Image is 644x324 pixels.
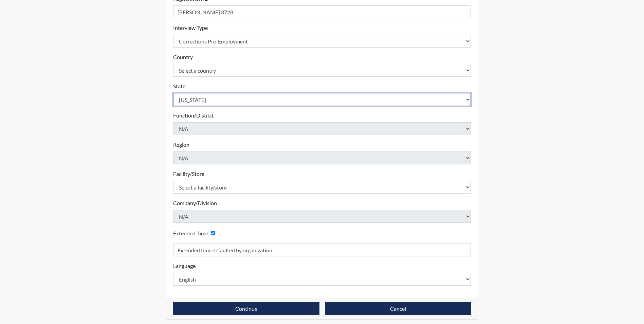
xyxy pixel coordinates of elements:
[173,24,208,32] label: Interview Type
[173,229,208,237] label: Extended Time
[173,199,217,207] label: Company/Division
[173,5,471,18] input: Insert a Registration ID, which needs to be a unique alphanumeric value for each interviewee
[173,53,193,61] label: Country
[173,82,185,90] label: State
[325,302,471,315] button: Cancel
[173,302,319,315] button: Continue
[173,170,204,178] label: Facility/Store
[173,262,196,270] label: Language
[173,141,189,149] label: Region
[173,244,471,256] input: Reason for Extension
[173,228,218,238] div: Checking this box will provide the interviewee with an accomodation of extra time to answer each ...
[173,111,214,120] label: Function/District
